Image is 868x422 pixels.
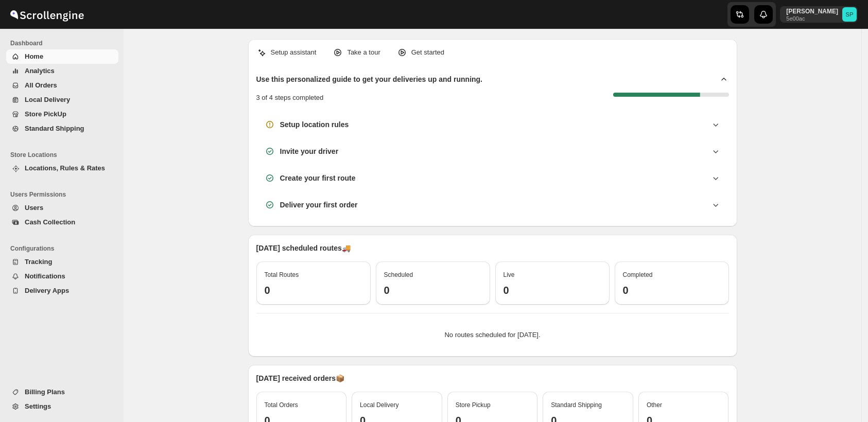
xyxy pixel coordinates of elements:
p: [DATE] received orders 📦 [256,373,729,383]
span: Locations, Rules & Rates [25,164,105,172]
span: All Orders [25,81,57,89]
button: Tracking [6,255,118,269]
span: Local Delivery [25,96,70,103]
span: Standard Shipping [551,401,602,409]
h3: 0 [504,284,601,296]
span: Total Orders [265,401,298,409]
h3: Deliver your first order [280,200,358,210]
span: Store Locations [10,151,118,159]
p: 5e00ac [786,15,838,22]
span: Scheduled [384,271,413,278]
p: Get started [411,47,444,58]
span: Completed [623,271,653,278]
h3: 0 [265,284,362,296]
h3: 0 [384,284,482,296]
button: Notifications [6,269,118,284]
span: Configurations [10,244,118,253]
span: Sulakshana Pundle [842,7,857,22]
span: Store Pickup [456,401,491,409]
p: 3 of 4 steps completed [256,93,324,103]
span: Other [647,401,662,409]
button: Settings [6,399,118,414]
p: Take a tour [347,47,380,58]
button: User menu [780,6,858,23]
button: Users [6,201,118,215]
span: Cash Collection [25,218,75,226]
span: Live [504,271,515,278]
p: [PERSON_NAME] [786,7,838,15]
span: Notifications [25,272,65,280]
span: Dashboard [10,39,118,47]
h3: 0 [623,284,721,296]
span: Store PickUp [25,110,66,118]
button: Home [6,49,118,64]
span: Delivery Apps [25,287,69,294]
span: Settings [25,402,51,410]
button: Cash Collection [6,215,118,230]
span: Local Delivery [360,401,398,409]
p: [DATE] scheduled routes 🚚 [256,243,729,253]
button: Locations, Rules & Rates [6,161,118,175]
text: SP [846,11,854,17]
span: Standard Shipping [25,125,84,132]
p: Setup assistant [271,47,317,58]
button: All Orders [6,78,118,93]
span: Billing Plans [25,388,65,396]
span: Total Routes [265,271,299,278]
h3: Setup location rules [280,119,349,130]
p: No routes scheduled for [DATE]. [265,330,721,340]
button: Delivery Apps [6,284,118,298]
h3: Invite your driver [280,146,339,156]
button: Analytics [6,64,118,78]
span: Users Permissions [10,190,118,199]
h2: Use this personalized guide to get your deliveries up and running. [256,74,483,84]
img: ScrollEngine [8,2,85,27]
button: Billing Plans [6,385,118,399]
h3: Create your first route [280,173,356,183]
span: Tracking [25,258,52,266]
span: Users [25,204,43,212]
span: Home [25,52,43,60]
span: Analytics [25,67,55,75]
